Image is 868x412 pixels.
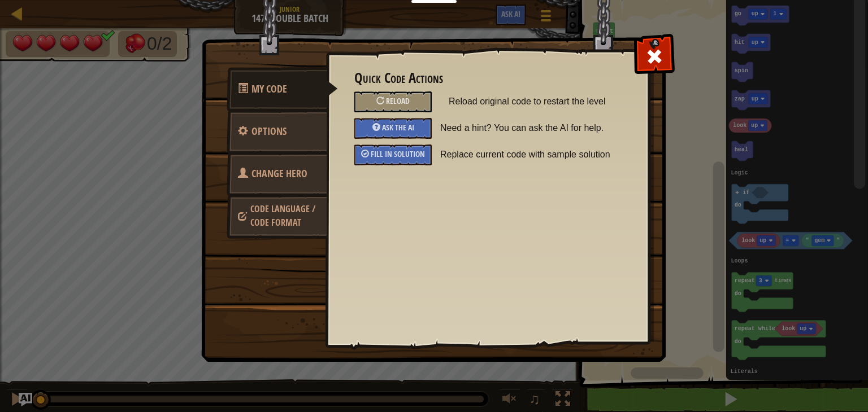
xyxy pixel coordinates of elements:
[227,67,338,111] a: My Code
[251,166,307,181] span: Choose hero, language
[251,82,287,96] span: Quick Code Actions
[440,144,629,165] span: Replace current code with sample solution
[449,91,620,112] span: Reload original code to restart the level
[371,148,425,159] span: Fill in solution
[251,124,287,138] span: Configure settings
[354,91,432,112] div: Reload original code to restart the level
[227,109,327,154] a: Options
[382,122,414,133] span: Ask the AI
[386,95,410,106] span: Reload
[250,203,315,229] span: Choose hero, language
[354,144,432,165] div: Fill in solution
[440,118,629,138] span: Need a hint? You can ask the AI for help.
[354,71,620,86] h3: Quick Code Actions
[354,118,432,139] div: Ask the AI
